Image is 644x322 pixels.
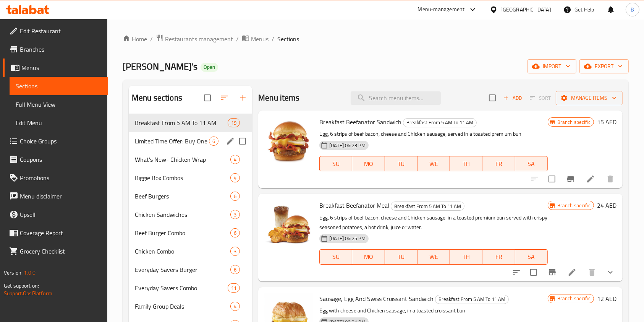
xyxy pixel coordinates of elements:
span: Edit Menu [16,118,102,127]
button: TH [450,249,482,265]
span: TU [388,251,414,262]
span: Family Group Deals [135,302,230,311]
span: Manage items [562,93,616,103]
span: WE [421,158,447,169]
span: Select to update [526,264,542,280]
span: Add [502,94,523,102]
span: Chicken Combo [135,247,230,256]
span: Breakfast Beefanator Sandwich [319,116,401,128]
button: delete [583,263,601,281]
span: Breakfast From 5 AM To 11 AM [435,295,508,304]
span: Select to update [544,171,560,187]
button: FR [482,156,515,171]
button: WE [417,249,450,265]
img: Breakfast Beefanator Meal [264,200,313,249]
span: Menu disclaimer [20,192,102,201]
span: 6 [231,193,239,200]
span: Promotions [20,173,102,182]
div: Breakfast From 5 AM To 11 AM [135,118,228,127]
div: Breakfast From 5 AM To 11 AM19 [129,114,252,132]
div: Chicken Sandwiches3 [129,205,252,224]
span: 6 [231,266,239,273]
div: items [230,228,240,237]
button: MO [352,156,385,171]
button: FR [482,249,515,265]
a: Sections [10,77,108,95]
a: Restaurants management [156,34,233,44]
span: Sections [16,81,102,91]
span: SA [518,158,545,169]
div: What's New- Chicken Wrap4 [129,150,252,169]
div: Beef Burger Combo6 [129,224,252,242]
div: Everyday Savers Combo [135,283,228,293]
div: items [230,155,240,164]
button: TH [450,156,482,171]
span: Get support on: [4,281,39,291]
span: Menus [251,34,269,44]
button: WE [417,156,450,171]
a: Menus [3,59,108,77]
span: SA [518,251,545,262]
p: Egg, 6 strips of beef bacon, cheese and Chicken sausage, served in a toasted premium bun. [319,129,547,139]
h6: 12 AED [597,293,616,304]
div: Open [201,63,218,72]
span: 4 [231,156,239,163]
span: 1.0.0 [24,268,36,278]
span: [DATE] 06:25 PM [326,235,369,242]
span: 3 [231,248,239,255]
a: Full Menu View [10,95,108,114]
a: Edit Restaurant [3,22,108,40]
a: Coverage Report [3,224,108,242]
div: Beef Burgers6 [129,187,252,205]
div: items [230,210,240,219]
span: Beef Burger Combo [135,228,230,237]
span: Chicken Sandwiches [135,210,230,219]
span: Sausage, Egg And Swiss Croissant Sandwich [319,293,434,304]
span: MO [355,251,382,262]
h6: 24 AED [597,200,616,211]
span: Breakfast From 5 AM To 11 AM [391,202,464,211]
a: Menus [242,34,269,44]
span: Full Menu View [16,100,102,109]
div: items [230,302,240,311]
span: Restaurants management [165,34,233,44]
button: Manage items [556,91,623,105]
li: / [236,34,239,44]
div: items [228,283,240,293]
a: Edit menu item [586,174,595,184]
span: Everyday Savers Burger [135,265,230,274]
span: MO [355,158,382,169]
button: import [527,59,576,73]
span: FR [485,158,512,169]
span: Sections [277,34,299,44]
span: Breakfast From 5 AM To 11 AM [403,118,476,127]
span: 6 [209,138,218,145]
a: Edit Menu [10,114,108,132]
span: Add item [500,92,525,104]
span: Branch specific [554,119,594,126]
span: Coupons [20,155,102,164]
span: WE [421,251,447,262]
button: show more [601,263,620,281]
div: items [230,265,240,274]
span: Grocery Checklist [20,247,102,256]
span: Branch specific [554,295,594,302]
nav: breadcrumb [123,34,629,44]
span: [DATE] 06:23 PM [326,142,369,149]
button: Add [500,92,525,104]
div: Breakfast From 5 AM To 11 AM [403,118,477,127]
span: What's New- Chicken Wrap [135,155,230,164]
span: 4 [231,303,239,310]
a: Menu disclaimer [3,187,108,205]
span: Open [201,64,218,70]
span: TH [453,158,479,169]
span: Choice Groups [20,137,102,146]
span: Coverage Report [20,228,102,237]
span: Version: [4,268,23,278]
button: SA [515,249,548,265]
span: SU [323,158,349,169]
a: Grocery Checklist [3,242,108,260]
